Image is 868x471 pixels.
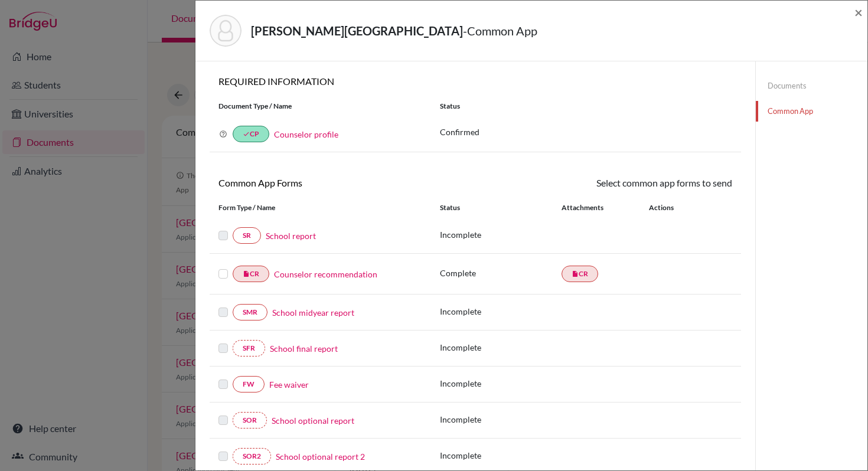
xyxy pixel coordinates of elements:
[440,228,562,241] p: Incomplete
[756,76,867,96] a: Documents
[210,101,431,112] div: Document Type / Name
[272,306,354,319] a: School midyear report
[270,342,338,355] a: School final report
[251,24,463,38] strong: [PERSON_NAME][GEOGRAPHIC_DATA]
[233,340,265,356] a: SFR
[635,202,708,213] div: Actions
[854,5,863,19] button: Close
[562,202,635,213] div: Attachments
[269,378,309,391] a: Fee waiver
[233,126,269,142] a: doneCP
[210,177,475,188] h6: Common App Forms
[233,448,271,465] a: SOR2
[756,101,867,122] a: Common App
[440,267,562,279] p: Complete
[440,305,562,318] p: Incomplete
[243,270,250,277] i: insert_drive_file
[233,304,267,320] a: SMR
[440,377,562,390] p: Incomplete
[210,202,431,213] div: Form Type / Name
[233,412,267,429] a: SOR
[243,130,250,138] i: done
[475,176,741,190] div: Select common app forms to send
[440,202,562,213] div: Status
[440,126,732,138] p: Confirmed
[233,376,265,392] a: FW
[562,266,598,282] a: insert_drive_fileCR
[440,449,562,462] p: Incomplete
[274,129,338,139] a: Counselor profile
[210,76,741,87] h6: REQUIRED INFORMATION
[854,4,863,21] span: ×
[233,266,269,282] a: insert_drive_fileCR
[440,341,562,354] p: Incomplete
[274,268,377,280] a: Counselor recommendation
[276,450,365,463] a: School optional report 2
[431,101,741,112] div: Status
[233,227,261,244] a: SR
[572,270,579,277] i: insert_drive_file
[266,230,316,242] a: School report
[440,413,562,426] p: Incomplete
[272,414,354,427] a: School optional report
[463,24,537,38] span: - Common App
